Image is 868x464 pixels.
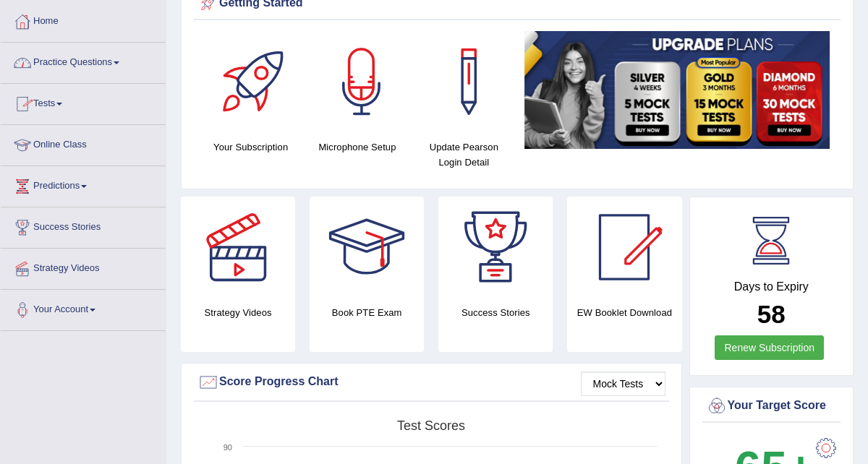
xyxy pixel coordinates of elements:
h4: Update Pearson Login Detail [418,139,510,170]
text: 90 [224,443,232,452]
tspan: Test scores [397,418,465,433]
h4: EW Booklet Download [567,305,681,320]
div: Score Progress Chart [197,371,665,393]
img: small5.jpg [524,31,830,149]
a: Predictions [1,166,166,202]
b: 58 [757,300,786,328]
h4: Strategy Videos [181,305,295,320]
a: Renew Subscription [715,335,824,360]
h4: Days to Expiry [706,280,838,293]
h4: Book PTE Exam [310,305,424,320]
a: Your Account [1,290,166,326]
a: Success Stories [1,207,166,244]
a: Strategy Videos [1,249,166,285]
h4: Microphone Setup [311,139,403,155]
a: Tests [1,84,166,120]
a: Online Class [1,125,166,161]
a: Home [1,1,166,38]
h4: Your Subscription [205,139,297,155]
h4: Success Stories [438,305,553,320]
div: Your Target Score [706,395,838,417]
a: Practice Questions [1,43,166,79]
